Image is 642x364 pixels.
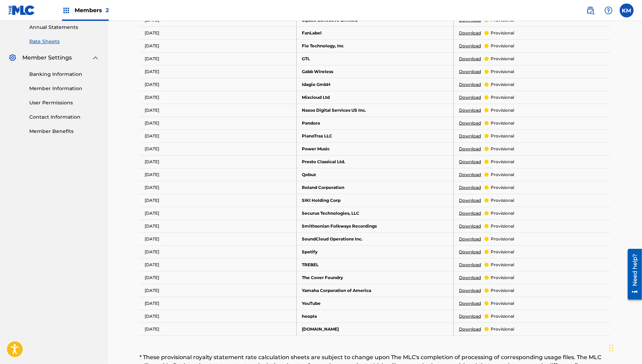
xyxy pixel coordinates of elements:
[297,129,454,142] td: PianoTrax LLC
[297,78,454,91] td: Idagio GmbH
[91,54,100,62] img: expand
[29,99,100,106] a: User Permissions
[491,262,514,268] p: provisional
[139,297,297,310] td: [DATE]
[459,43,481,49] a: Download
[139,39,297,52] td: [DATE]
[139,104,297,117] td: [DATE]
[139,232,297,245] td: [DATE]
[139,129,297,142] td: [DATE]
[297,245,454,258] td: Spotify
[491,159,514,165] p: provisional
[29,85,100,92] a: Member Information
[491,223,514,229] p: provisional
[491,172,514,178] p: provisional
[139,181,297,194] td: [DATE]
[459,133,481,139] a: Download
[459,300,481,307] a: Download
[297,258,454,271] td: TREBEL
[459,81,481,88] a: Download
[297,104,454,117] td: Naxos Digital Services US Inc.
[491,30,514,36] p: provisional
[459,236,481,242] a: Download
[297,181,454,194] td: Roland Corporation
[139,323,297,335] td: [DATE]
[459,223,481,229] a: Download
[297,142,454,155] td: Power Music
[459,210,481,216] a: Download
[491,43,514,49] p: provisional
[459,107,481,113] a: Download
[297,220,454,232] td: Smithsonian Folkways Recordings
[491,249,514,255] p: provisional
[139,52,297,65] td: [DATE]
[62,6,70,15] img: Top Rightsholders
[459,120,481,126] a: Download
[139,78,297,91] td: [DATE]
[139,26,297,39] td: [DATE]
[8,5,35,15] img: MLC Logo
[491,120,514,126] p: provisional
[8,54,17,62] img: Member Settings
[297,155,454,168] td: Presto Classical Ltd.
[459,172,481,178] a: Download
[297,271,454,284] td: The Cover Foundry
[609,338,613,358] div: Drag
[491,146,514,152] p: provisional
[139,194,297,207] td: [DATE]
[459,56,481,62] a: Download
[583,3,597,17] a: Public Search
[139,207,297,220] td: [DATE]
[459,249,481,255] a: Download
[297,323,454,335] td: [DOMAIN_NAME]
[491,326,514,332] p: provisional
[139,91,297,104] td: [DATE]
[491,81,514,88] p: provisional
[297,39,454,52] td: Fio Technology, Inc
[491,56,514,62] p: provisional
[297,207,454,220] td: Securus Technologies, LLC
[491,236,514,242] p: provisional
[139,220,297,232] td: [DATE]
[491,69,514,75] p: provisional
[29,128,100,135] a: Member Benefits
[459,30,481,36] a: Download
[297,117,454,129] td: Pandora
[297,65,454,78] td: Gabb Wireless
[297,52,454,65] td: GTL
[22,54,72,62] span: Member Settings
[459,69,481,75] a: Download
[491,275,514,281] p: provisional
[491,300,514,307] p: provisional
[459,287,481,294] a: Download
[459,262,481,268] a: Download
[491,313,514,319] p: provisional
[459,94,481,101] a: Download
[139,258,297,271] td: [DATE]
[491,210,514,216] p: provisional
[459,146,481,152] a: Download
[297,310,454,323] td: hoopla
[29,71,100,78] a: Banking Information
[491,197,514,204] p: provisional
[139,65,297,78] td: [DATE]
[459,326,481,332] a: Download
[29,38,100,45] a: Rate Sheets
[139,284,297,297] td: [DATE]
[459,197,481,204] a: Download
[139,142,297,155] td: [DATE]
[297,194,454,207] td: SIKI Holding Corp
[75,6,109,14] span: Members
[607,331,642,364] iframe: Chat Widget
[297,297,454,310] td: YouTube
[297,26,454,39] td: FanLabel
[139,271,297,284] td: [DATE]
[604,6,613,15] img: help
[297,91,454,104] td: Mixcloud Ltd
[491,107,514,113] p: provisional
[459,313,481,319] a: Download
[586,6,595,15] img: search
